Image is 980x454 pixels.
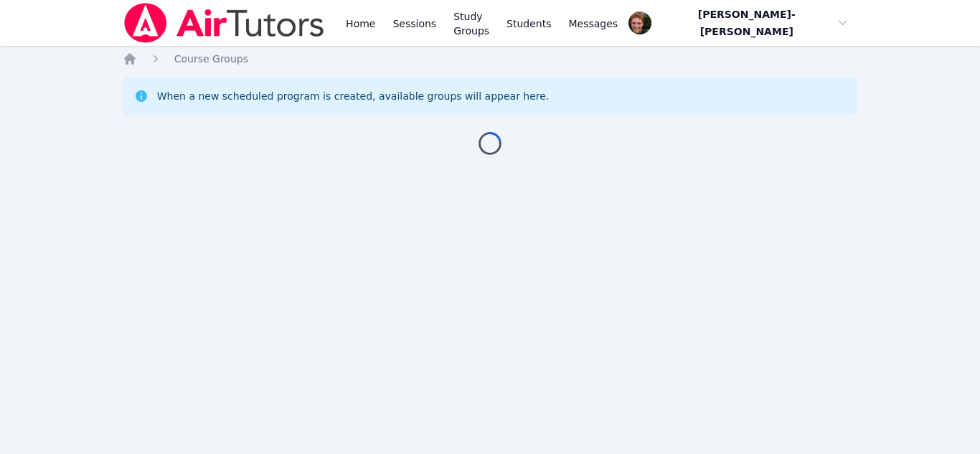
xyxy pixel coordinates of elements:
[123,3,326,43] img: Air Tutors
[569,16,618,31] span: Messages
[174,52,248,66] a: Course Groups
[157,89,550,103] div: When a new scheduled program is created, available groups will appear here.
[174,53,248,65] span: Course Groups
[123,52,858,66] nav: Breadcrumb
